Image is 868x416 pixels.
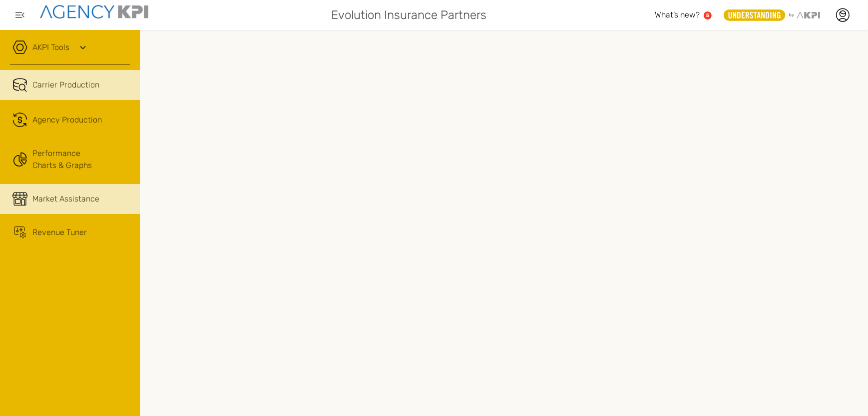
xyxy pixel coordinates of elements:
span: Carrier Production [32,79,99,91]
img: agencykpi-logo-550x69-2d9e3fa8.png [40,5,148,18]
span: What’s new? [655,10,700,19]
span: Evolution Insurance Partners [331,6,486,24]
span: Agency Production [32,114,102,126]
text: 5 [706,12,709,18]
a: 5 [704,11,712,19]
span: Market Assistance [32,193,99,205]
a: AKPI Tools [32,41,69,53]
span: Revenue Tuner [32,226,87,238]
